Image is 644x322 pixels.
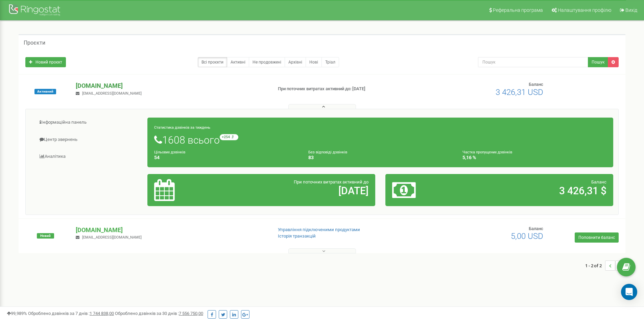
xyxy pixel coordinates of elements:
span: Оброблено дзвінків за 30 днів : [115,311,203,316]
u: 7 556 750,00 [179,311,203,316]
p: При поточних витратах активний до: [DATE] [278,86,419,92]
a: Інформаційна панель [31,114,148,131]
h4: 54 [154,155,298,160]
input: Пошук [478,57,588,67]
h2: 3 426,31 $ [467,185,606,196]
span: Вихід [625,7,637,13]
small: Частка пропущених дзвінків [462,150,512,154]
span: Баланс [529,226,543,231]
a: Активні [227,57,249,67]
span: 99,989% [7,311,27,316]
span: [EMAIL_ADDRESS][DOMAIN_NAME] [82,235,142,240]
a: Історія транзакцій [278,233,316,239]
h4: 83 [308,155,452,160]
span: Налаштування профілю [558,7,611,13]
h2: [DATE] [229,185,368,196]
a: Управління підключеними продуктами [278,227,360,232]
span: 3 426,31 USD [496,88,543,97]
a: Аналiтика [31,148,148,165]
a: Центр звернень [31,131,148,148]
span: Баланс [591,179,606,184]
small: Статистика дзвінків за тиждень [154,125,210,130]
nav: ... [585,254,625,277]
span: 1 - 2 of 2 [585,261,605,271]
span: Баланс [529,82,543,87]
span: 5,00 USD [511,231,543,241]
a: Новий проєкт [25,57,66,67]
h5: Проєкти [24,40,45,46]
span: Новий [37,233,54,239]
p: [DOMAIN_NAME] [76,226,267,234]
span: Реферальна програма [493,7,543,13]
button: Пошук [588,57,608,67]
span: Оброблено дзвінків за 7 днів : [28,311,114,316]
a: Тріал [321,57,339,67]
p: [DOMAIN_NAME] [76,81,267,90]
span: Активний [34,89,56,94]
small: Цільових дзвінків [154,150,185,154]
a: Архівні [285,57,306,67]
h4: 5,16 % [462,155,606,160]
div: Open Intercom Messenger [621,284,637,300]
a: Нові [306,57,322,67]
h1: 1608 всього [154,134,606,146]
span: [EMAIL_ADDRESS][DOMAIN_NAME] [82,91,142,96]
a: Не продовжені [249,57,285,67]
span: При поточних витратах активний до [294,179,368,184]
small: Без відповіді дзвінків [308,150,347,154]
small: +254 [220,134,238,140]
a: Поповнити баланс [575,232,619,243]
u: 1 744 838,00 [90,311,114,316]
a: Всі проєкти [198,57,227,67]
